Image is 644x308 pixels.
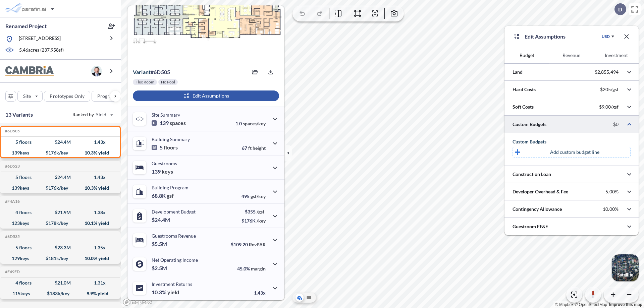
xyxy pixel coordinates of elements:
p: 1.0 [235,121,266,126]
p: Prototypes Only [50,93,85,100]
button: Switcher ImageSatellite [612,254,639,281]
p: $2.5M [152,265,168,271]
h5: Click to copy the code [4,269,20,274]
p: 5 [152,144,178,151]
button: Site Plan [305,294,313,302]
p: Add custom budget line [550,149,599,156]
p: Site Summary [152,112,180,118]
p: No Pool [161,79,175,85]
p: Building Program [152,185,189,190]
p: 10.00% [603,206,619,212]
p: 10.3% [152,289,179,296]
h5: Click to copy the code [4,164,20,169]
p: 5.46 acres ( 237,958 sf) [19,47,64,54]
p: $24.4M [152,217,171,223]
span: keys [162,168,173,175]
span: height [253,145,266,151]
div: Custom Budgets [513,138,631,145]
h5: Click to copy the code [4,129,20,133]
p: $205/gsf [600,86,619,93]
button: Edit Assumptions [133,90,279,101]
p: Contingency Allowance [513,206,562,212]
button: Revenue [549,47,594,63]
span: ft [248,145,252,151]
h5: Click to copy the code [4,234,20,239]
a: Improve this map [609,302,642,307]
p: Guestroom FF&E [513,223,548,230]
p: Guestrooms Revenue [152,233,196,239]
a: Mapbox [555,302,574,307]
p: $176K [241,218,266,224]
p: Flex Room [136,79,154,85]
p: Construction Loan [513,171,551,178]
p: Development Budget [152,209,196,214]
p: $109.20 [231,242,266,247]
p: 1.43x [254,290,266,296]
p: $5.5M [152,241,168,247]
p: Developer Overhead & Fee [513,188,568,195]
p: Edit Assumptions [525,33,566,41]
p: 68.8K [152,192,174,199]
p: Building Summary [152,136,190,142]
p: Hard Costs [513,86,536,93]
span: spaces/key [243,121,266,126]
button: Add custom budget line [513,147,631,158]
p: Renamed Project [5,22,47,30]
img: BrandImage [5,66,54,76]
p: Guestrooms [152,161,177,166]
span: RevPAR [249,242,266,247]
p: Satellite [617,272,633,278]
span: Variant [133,69,151,75]
p: 5.00% [605,189,619,195]
p: [STREET_ADDRESS] [19,35,61,43]
button: Budget [504,47,549,63]
p: 45.0% [237,266,266,271]
p: $2,855,494 [595,69,619,75]
span: floors [164,144,178,151]
p: $355 [241,209,266,214]
button: Program [92,91,128,102]
span: yield [167,289,179,296]
p: $9.00/gsf [599,104,619,110]
p: 139 [152,168,173,175]
img: Switcher Image [612,254,639,281]
span: spaces [170,120,186,126]
span: gsf/key [251,193,266,199]
p: Land [513,69,523,75]
button: Ranked by Yield [67,109,117,120]
button: Prototypes Only [44,91,90,102]
p: 67 [242,145,266,151]
img: user logo [91,66,102,76]
p: 495 [241,193,266,199]
a: Mapbox homepage [123,298,152,306]
a: OpenStreetMap [575,302,607,307]
p: # 6d505 [133,69,170,75]
span: Yield [96,111,107,118]
h5: Click to copy the code [4,199,20,204]
div: USD [602,34,610,39]
button: Aerial View [296,294,304,302]
p: Investment Returns [152,281,192,287]
p: Soft Costs [513,104,534,110]
p: Site [23,93,31,100]
button: Site [17,91,43,102]
span: /gsf [257,209,264,214]
p: 139 [152,120,186,126]
p: Net Operating Income [152,257,198,263]
span: gsf [167,192,174,199]
p: Program [97,93,116,100]
button: Investment [594,47,639,63]
p: 13 Variants [5,111,33,119]
span: /key [257,218,266,224]
span: margin [251,266,266,271]
p: D [618,6,622,12]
